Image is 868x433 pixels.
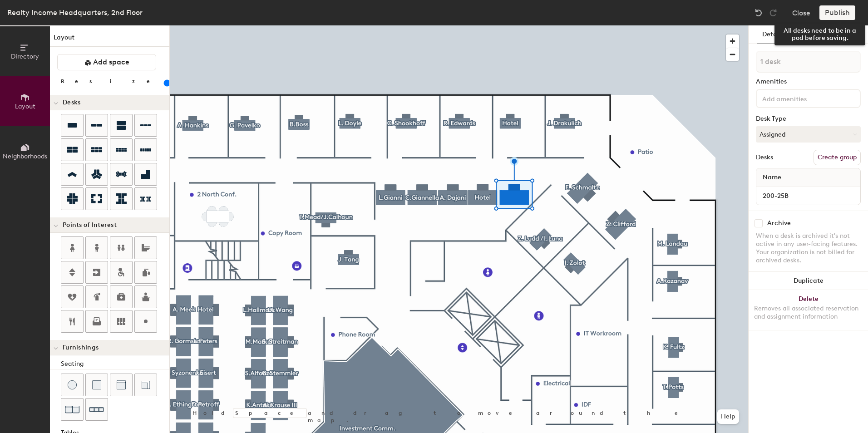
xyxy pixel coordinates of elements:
[756,126,861,143] button: Assigned
[141,380,150,389] img: Couch (corner)
[89,403,104,417] img: Couch (x3)
[756,115,861,123] div: Desk Type
[814,150,861,165] button: Create group
[92,380,101,389] img: Cushion
[789,25,823,44] button: Policies
[110,374,133,396] button: Couch (middle)
[11,53,39,60] span: Directory
[61,359,169,369] div: Seating
[50,33,169,47] h1: Layout
[792,5,810,20] button: Close
[117,380,126,389] img: Couch (middle)
[717,409,739,424] button: Help
[756,154,773,161] div: Desks
[134,374,157,396] button: Couch (corner)
[85,374,108,396] button: Cushion
[769,8,778,17] img: Redo
[767,220,791,227] div: Archive
[758,189,858,202] input: Unnamed desk
[758,169,786,186] span: Name
[754,8,763,17] img: Undo
[65,402,79,417] img: Couch (x2)
[63,221,117,229] span: Points of Interest
[93,58,129,67] span: Add space
[757,25,789,44] button: Details
[61,398,84,421] button: Couch (x2)
[749,272,868,290] button: Duplicate
[61,374,84,396] button: Stool
[760,93,842,103] input: Add amenities
[754,305,863,321] div: Removes all associated reservation and assignment information
[63,99,80,106] span: Desks
[756,232,861,265] div: When a desk is archived it's not active in any user-facing features. Your organization is not bil...
[3,153,47,160] span: Neighborhoods
[61,78,161,85] div: Resize
[7,7,143,18] div: Realty Income Headquarters, 2nd Floor
[68,380,77,389] img: Stool
[15,103,35,110] span: Layout
[57,54,156,70] button: Add space
[63,344,99,351] span: Furnishings
[85,398,108,421] button: Couch (x3)
[756,78,861,85] div: Amenities
[749,290,868,330] button: DeleteRemoves all associated reservation and assignment information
